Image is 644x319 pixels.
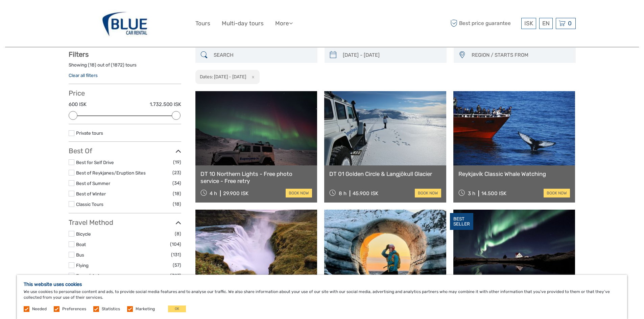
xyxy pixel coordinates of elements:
h3: Price [69,89,181,97]
span: 4 h [210,190,217,196]
div: We use cookies to personalise content and ads, to provide social media features and to analyse ou... [17,275,627,319]
label: Preferences [62,306,86,312]
span: (104) [170,240,181,248]
a: Tours [195,19,210,28]
label: 18 [90,62,95,68]
div: Showing ( ) out of ( ) tours [69,62,181,72]
span: (19) [173,158,181,166]
span: (34) [172,179,181,187]
label: 1.732.500 ISK [150,101,181,108]
span: (18) [173,190,181,197]
a: book now [415,189,441,197]
a: Jeep / 4x4 [76,273,99,278]
p: We're away right now. Please check back later! [9,12,76,17]
a: book now [544,189,570,197]
label: 600 ISK [69,101,87,108]
button: OK [168,305,186,312]
span: (131) [171,251,181,259]
a: Reykjavík Classic Whale Watching [458,170,570,177]
h2: Dates: [DATE] - [DATE] [200,74,246,79]
a: Private tours [76,130,103,136]
span: (397) [170,272,181,280]
a: Flying [76,263,89,268]
a: book now [286,189,312,197]
input: SELECT DATES [340,49,443,61]
div: 14.500 ISK [481,190,506,196]
a: Clear all filters [69,73,98,78]
a: Bicycle [76,231,91,237]
button: REGION / STARTS FROM [469,50,572,61]
a: DT 10 Northern Lights - Free photo service - Free retry [200,170,312,184]
span: (8) [175,230,181,238]
span: (57) [173,261,181,269]
a: Best of Summer [76,181,110,186]
div: 29.900 ISK [223,190,248,196]
h3: Travel Method [69,218,181,227]
span: (23) [172,169,181,177]
a: Classic Tours [76,202,103,207]
span: ISK [524,20,533,27]
label: 1872 [113,62,123,68]
img: 327-f1504865-485a-4622-b32e-96dd980bccfc_logo_big.jpg [99,5,151,42]
a: Multi-day tours [222,19,264,28]
span: (18) [173,200,181,208]
span: 3 h [468,190,475,196]
div: EN [539,18,553,29]
div: BEST SELLER [450,213,473,230]
span: Best price guarantee [449,18,520,29]
label: Marketing [136,306,155,312]
a: Best of Reykjanes/Eruption Sites [76,170,146,176]
a: Best of Winter [76,191,106,196]
a: More [275,19,293,28]
h3: Best Of [69,147,181,155]
input: SEARCH [211,49,314,61]
button: Open LiveChat chat widget [78,10,86,19]
a: Best for Self Drive [76,160,114,165]
a: Boat [76,242,86,247]
label: Needed [32,306,47,312]
button: x [247,73,256,80]
a: DT 01 Golden Circle & Langjökull Glacier [329,170,441,177]
label: Statistics [102,306,120,312]
a: Bus [76,252,84,258]
span: 0 [567,20,573,27]
div: 45.900 ISK [353,190,378,196]
strong: Filters [69,50,89,58]
span: 8 h [339,190,347,196]
h5: This website uses cookies [24,282,620,287]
